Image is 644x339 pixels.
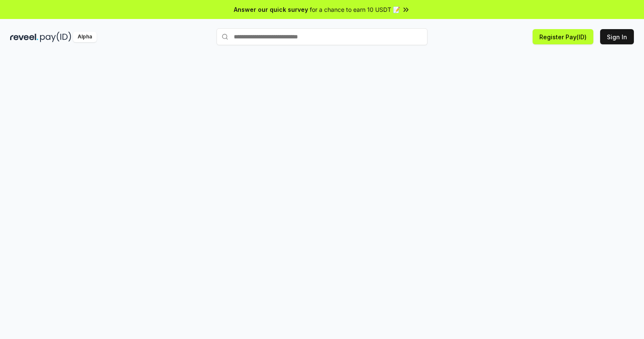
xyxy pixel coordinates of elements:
[310,5,400,14] span: for a chance to earn 10 USDT 📝
[600,29,634,44] button: Sign In
[40,32,71,42] img: pay_id
[73,32,97,42] div: Alpha
[533,29,593,44] button: Register Pay(ID)
[10,32,38,42] img: reveel_dark
[234,5,308,14] span: Answer our quick survey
